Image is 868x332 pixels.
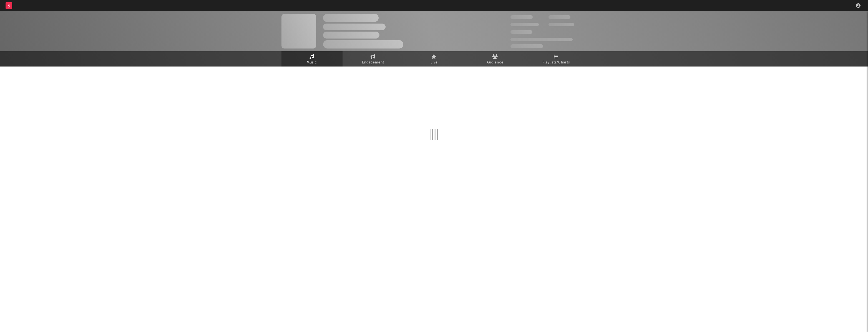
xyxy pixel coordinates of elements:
span: 50,000,000 [510,23,539,26]
span: Playlists/Charts [542,59,570,66]
span: Engagement [362,59,384,66]
span: 50,000,000 Monthly Listeners [510,38,573,41]
span: 100,000 [510,30,532,34]
a: Music [281,51,343,67]
span: 100,000 [549,15,570,19]
a: Playlists/Charts [526,51,587,67]
a: Audience [465,51,526,67]
span: 1,000,000 [549,23,574,26]
span: Music [307,59,317,66]
span: Live [431,59,438,66]
a: Engagement [343,51,404,67]
span: Jump Score: 85.0 [510,44,543,48]
span: 300,000 [510,15,533,19]
span: Audience [487,59,504,66]
a: Live [404,51,465,67]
